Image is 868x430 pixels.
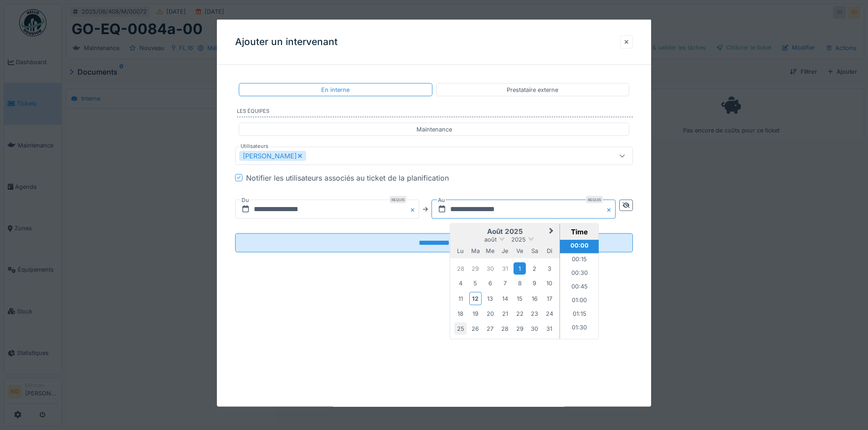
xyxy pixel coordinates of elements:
div: [PERSON_NAME] [239,151,306,161]
div: Choose mercredi 27 août 2025 [484,322,496,334]
div: Choose samedi 23 août 2025 [528,308,540,320]
div: Not available mardi 29 juillet 2025 [469,262,482,274]
div: Choose dimanche 3 août 2025 [543,262,555,274]
div: Choose lundi 25 août 2025 [454,322,467,334]
div: Choose dimanche 31 août 2025 [543,322,555,334]
div: Choose mercredi 20 août 2025 [484,308,496,320]
div: Choose jeudi 21 août 2025 [499,308,511,320]
label: Au [437,195,446,205]
div: Choose samedi 30 août 2025 [528,322,540,334]
div: Choose vendredi 15 août 2025 [514,292,526,304]
li: 00:30 [560,267,599,281]
ul: Time [560,240,599,339]
div: Choose mardi 5 août 2025 [469,277,482,289]
div: Choose jeudi 28 août 2025 [499,322,511,334]
div: Notifier les utilisateurs associés au ticket de la planification [246,172,449,183]
div: Choose vendredi 8 août 2025 [514,277,526,289]
div: Not available mercredi 30 juillet 2025 [484,262,496,274]
div: Choose dimanche 10 août 2025 [543,277,555,289]
li: 01:45 [560,335,599,349]
div: Choose mercredi 13 août 2025 [484,292,496,304]
div: Maintenance [416,125,452,134]
li: 00:15 [560,253,599,267]
div: Choose vendredi 29 août 2025 [514,322,526,334]
li: 00:00 [560,240,599,253]
li: 01:30 [560,322,599,335]
div: lundi [454,244,467,257]
li: 01:00 [560,294,599,308]
div: Choose dimanche 17 août 2025 [543,292,555,304]
div: Choose jeudi 7 août 2025 [499,277,511,289]
div: Not available lundi 28 juillet 2025 [454,262,467,274]
div: Requis [390,196,406,203]
div: mardi [469,244,482,257]
span: août [484,236,497,243]
div: mercredi [484,244,496,257]
div: Choose samedi 16 août 2025 [528,292,540,304]
li: 01:15 [560,308,599,322]
div: samedi [528,244,540,257]
div: Choose jeudi 14 août 2025 [499,292,511,304]
div: Requis [586,196,603,203]
h2: août 2025 [450,228,560,236]
div: Not available jeudi 31 juillet 2025 [499,262,511,274]
div: dimanche [543,244,555,257]
span: 2025 [511,236,526,243]
div: Choose dimanche 24 août 2025 [543,308,555,320]
div: vendredi [514,244,526,257]
div: Choose samedi 2 août 2025 [528,262,540,274]
div: Choose vendredi 22 août 2025 [514,308,526,320]
label: Les équipes [237,107,633,117]
label: Utilisateurs [239,142,270,150]
div: Choose mardi 26 août 2025 [469,322,482,334]
label: Du [241,195,250,205]
button: Close [606,200,616,219]
div: Time [562,228,596,236]
div: Choose vendredi 1 août 2025 [514,262,526,274]
div: Month août, 2025 [453,261,556,336]
div: Choose lundi 18 août 2025 [454,308,467,320]
div: Choose lundi 11 août 2025 [454,292,467,304]
div: Prestataire externe [507,86,558,94]
h3: Ajouter un intervenant [235,36,338,48]
div: Choose lundi 4 août 2025 [454,277,467,289]
div: jeudi [499,244,511,257]
div: Choose mardi 19 août 2025 [469,308,482,320]
div: En interne [321,86,349,94]
button: Close [409,200,419,219]
div: Choose mardi 12 août 2025 [469,292,482,305]
div: Choose samedi 9 août 2025 [528,277,540,289]
div: Choose mercredi 6 août 2025 [484,277,496,289]
button: Next Month [545,225,560,239]
li: 00:45 [560,281,599,294]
